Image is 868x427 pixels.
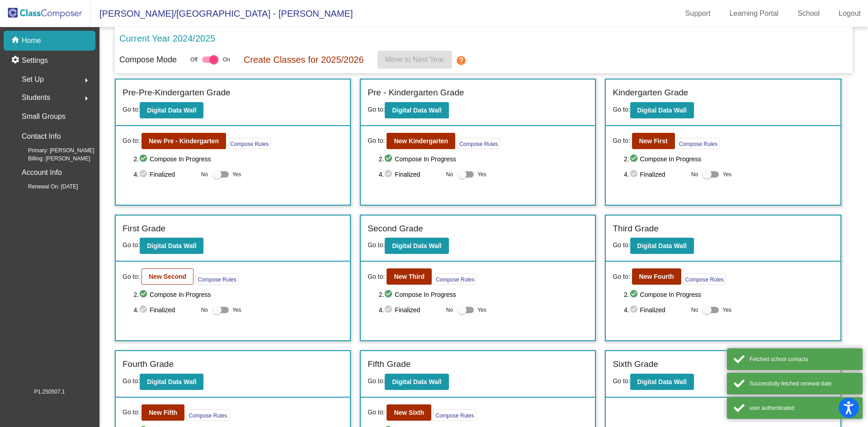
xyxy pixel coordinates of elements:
b: New Fifth [149,409,177,416]
b: Digital Data Wall [392,378,441,385]
b: Digital Data Wall [637,242,687,249]
span: Students [22,91,50,104]
mat-icon: arrow_right [81,75,92,86]
span: No [201,170,208,178]
button: Digital Data Wall [630,238,694,254]
button: New Fourth [632,268,681,285]
span: Go to: [368,377,385,385]
mat-icon: check_circle [139,154,150,164]
span: Move to Next Year [385,56,444,63]
button: Digital Data Wall [140,238,203,254]
span: Primary: [PERSON_NAME] [14,146,94,155]
b: Digital Data Wall [637,107,687,114]
button: Compose Rules [457,138,500,149]
p: Settings [22,55,48,66]
button: Digital Data Wall [385,374,448,390]
p: Create Classes for 2025/2026 [244,53,364,66]
button: Digital Data Wall [630,102,694,118]
b: Digital Data Wall [147,107,196,114]
button: Digital Data Wall [630,374,694,390]
b: Digital Data Wall [392,242,441,249]
span: Go to: [613,106,630,113]
span: No [691,306,698,314]
span: Yes [722,305,731,315]
span: Yes [722,169,731,180]
button: New Kindergarten [387,133,455,149]
span: 2. Compose In Progress [379,289,589,300]
label: Sixth Grade [613,358,658,371]
div: Fetched school contacts [750,355,856,363]
p: Compose Mode [119,54,177,66]
button: Digital Data Wall [385,102,448,118]
label: Fourth Grade [123,358,174,371]
button: New Third [387,268,432,285]
span: Renewal On: [DATE] [14,183,78,191]
button: Compose Rules [434,273,476,285]
button: Move to Next Year [377,51,452,69]
span: Off [190,56,198,64]
label: Second Grade [368,222,423,235]
span: 2. Compose In Progress [133,154,343,164]
span: Go to: [123,272,140,282]
span: 2. Compose In Progress [379,154,589,164]
div: Successfully fetched renewal date [750,380,856,388]
span: Go to: [368,408,385,417]
button: New Sixth [387,404,431,421]
mat-icon: check_circle [139,305,150,315]
span: No [446,306,453,314]
span: 4. Finalized [624,305,687,315]
span: Yes [232,305,241,315]
button: Compose Rules [433,409,476,421]
span: Go to: [613,241,630,249]
a: Learning Portal [722,6,786,21]
mat-icon: check_circle [384,154,395,164]
span: 4. Finalized [624,169,687,180]
span: No [201,306,208,314]
span: 4. Finalized [133,305,196,315]
button: Digital Data Wall [140,102,203,118]
b: New Second [149,273,186,280]
label: Pre-Pre-Kindergarten Grade [123,86,231,99]
button: New First [632,133,675,149]
label: Pre - Kindergarten Grade [368,86,464,99]
mat-icon: check_circle [384,289,395,300]
span: 2. Compose In Progress [624,289,834,300]
span: Go to: [613,377,630,385]
mat-icon: check_circle [629,154,640,164]
button: Compose Rules [186,409,229,421]
b: New First [639,137,668,145]
span: No [446,170,453,178]
b: New Sixth [394,409,424,416]
button: Digital Data Wall [140,374,203,390]
mat-icon: check_circle [384,305,395,315]
b: Digital Data Wall [147,378,196,385]
button: Digital Data Wall [385,238,448,254]
span: Yes [232,169,241,180]
span: On [223,56,230,64]
label: Kindergarten Grade [613,86,688,99]
button: New Pre - Kindergarten [142,133,226,149]
mat-icon: check_circle [629,305,640,315]
p: Home [22,35,41,46]
span: 2. Compose In Progress [624,154,834,164]
span: 4. Finalized [379,305,442,315]
a: Logout [831,6,868,21]
button: Compose Rules [228,138,271,149]
span: Set Up [22,73,44,86]
span: Yes [477,305,486,315]
span: [PERSON_NAME]/[GEOGRAPHIC_DATA] - [PERSON_NAME] [90,6,353,21]
a: School [790,6,827,21]
b: New Pre - Kindergarten [149,137,219,145]
mat-icon: check_circle [384,169,395,180]
button: New Fifth [142,404,184,421]
mat-icon: check_circle [139,289,150,300]
button: Compose Rules [195,273,238,285]
p: Account Info [22,166,62,179]
b: Digital Data Wall [637,378,687,385]
span: Go to: [368,272,385,282]
span: 2. Compose In Progress [133,289,343,300]
label: First Grade [123,222,165,235]
span: Yes [477,169,486,180]
b: New Third [394,273,425,280]
span: No [691,170,698,178]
